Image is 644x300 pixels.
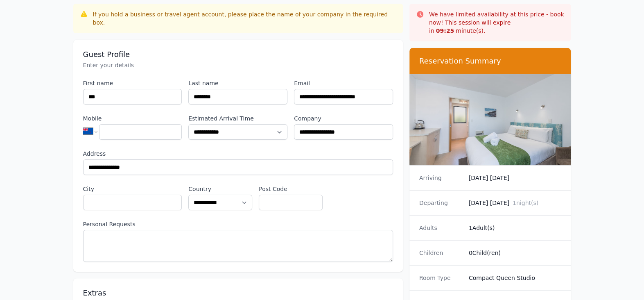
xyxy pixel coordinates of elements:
dt: Arriving [419,174,462,182]
dd: Compact Queen Studio [469,274,561,282]
dd: [DATE] [DATE] [469,174,561,182]
dd: 1 Adult(s) [469,224,561,232]
dt: Adults [419,224,462,232]
dt: Departing [419,199,462,207]
label: Mobile [83,114,182,123]
strong: 09 : 25 [436,27,454,34]
dt: Room Type [419,274,462,282]
label: City [83,185,182,193]
dd: [DATE] [DATE] [469,199,561,207]
img: Compact Queen Studio [409,74,571,165]
label: First name [83,79,182,87]
label: Email [294,79,393,87]
h3: Guest Profile [83,50,393,59]
p: Enter your details [83,61,393,69]
h3: Extras [83,288,393,298]
p: We have limited availability at this price - book now! This session will expire in minute(s). [429,10,565,35]
label: Personal Requests [83,220,393,228]
dt: Children [419,249,462,257]
span: 1 night(s) [513,200,538,206]
label: Last name [188,79,287,87]
label: Company [294,114,393,123]
label: Country [188,185,252,193]
label: Address [83,150,393,158]
div: If you hold a business or travel agent account, please place the name of your company in the requ... [93,10,396,27]
dd: 0 Child(ren) [469,249,561,257]
label: Post Code [259,185,323,193]
h3: Reservation Summary [419,56,561,66]
label: Estimated Arrival Time [188,114,287,123]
